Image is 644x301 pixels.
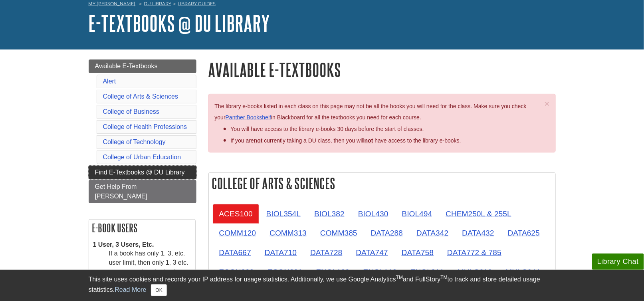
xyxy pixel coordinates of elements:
[254,137,263,144] strong: not
[89,59,196,73] a: Available E-Textbooks
[89,275,556,296] div: This site uses cookies and records your IP address for usage statistics. Additionally, we use Goo...
[89,166,196,179] a: Find E-Textbooks @ DU Library
[395,243,440,262] a: DATA758
[103,78,116,85] a: Alert
[404,262,450,281] a: ENGL311
[309,262,356,281] a: ENGL109
[261,262,309,281] a: ECON201
[103,139,166,145] a: College of Technology
[103,123,187,130] a: College of Health Professions
[215,103,527,121] span: The library e-books listed in each class on this page may not be all the books you will need for ...
[231,137,461,144] span: If you are currently taking a DU class, then you will have access to the library e-books.
[357,262,403,281] a: ENGL110
[396,204,439,224] a: BIOL494
[545,99,549,108] span: ×
[93,240,191,250] dt: 1 User, 3 Users, Etc.
[209,173,555,194] h2: College of Arts & Sciences
[89,220,195,236] h2: E-book Users
[103,93,178,100] a: College of Arts & Sciences
[258,243,303,262] a: DATA710
[89,0,136,7] a: My [PERSON_NAME]
[308,204,351,224] a: BIOL382
[456,223,500,243] a: DATA432
[499,262,547,281] a: MHLC644
[178,1,216,6] a: Library Guides
[350,243,394,262] a: DATA747
[352,204,395,224] a: BIOL430
[89,11,270,36] a: E-Textbooks @ DU Library
[365,223,409,243] a: DATA288
[226,114,271,121] a: Panther Bookshelf
[95,63,158,69] span: Available E-Textbooks
[144,1,171,6] a: DU Library
[89,180,196,203] a: Get Help From [PERSON_NAME]
[231,126,424,132] span: You will have access to the library e-books 30 days before the start of classes.
[208,59,556,80] h1: Available E-Textbooks
[95,169,185,176] span: Find E-Textbooks @ DU Library
[103,108,159,115] a: College of Business
[260,204,307,224] a: BIOL354L
[103,154,181,160] a: College of Urban Education
[365,137,373,144] u: not
[95,183,148,200] span: Get Help From [PERSON_NAME]
[592,253,644,270] button: Library Chat
[213,223,263,243] a: COMM120
[213,204,259,224] a: ACES100
[501,223,546,243] a: DATA625
[441,243,508,262] a: DATA772 & 785
[441,275,448,280] sup: TM
[115,286,146,293] a: Read More
[545,99,549,108] button: Close
[439,204,518,224] a: CHEM250L & 255L
[304,243,349,262] a: DATA728
[396,275,403,280] sup: TM
[451,262,498,281] a: MHLC616
[213,243,258,262] a: DATA667
[263,223,313,243] a: COMM313
[410,223,455,243] a: DATA342
[314,223,364,243] a: COMM385
[213,262,260,281] a: ECON200
[151,284,166,296] button: Close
